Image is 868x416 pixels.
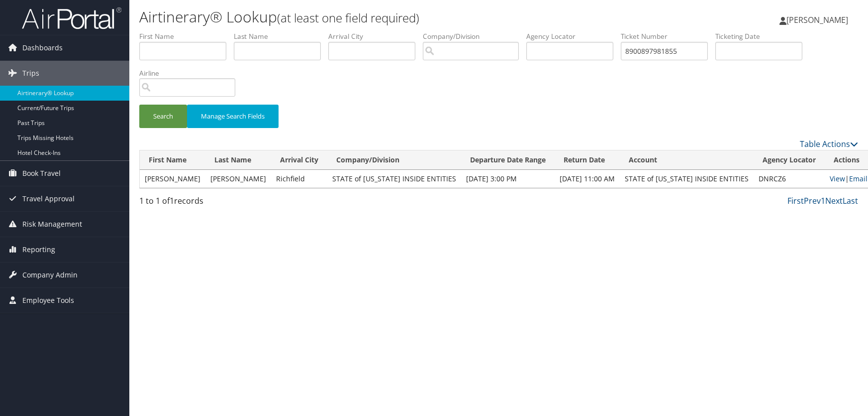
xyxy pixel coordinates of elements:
[800,139,858,149] a: Table Actions
[843,195,858,206] a: Last
[22,237,55,262] span: Reporting
[555,150,620,170] th: Return Date: activate to sort column ascending
[22,61,39,86] span: Trips
[830,174,845,183] a: View
[715,31,810,41] label: Ticketing Date
[786,14,848,25] span: [PERSON_NAME]
[804,195,821,206] a: Prev
[22,288,74,313] span: Employee Tools
[779,5,858,35] a: [PERSON_NAME]
[234,31,328,41] label: Last Name
[327,170,461,188] td: STATE of [US_STATE] INSIDE ENTITIES
[555,170,620,188] td: [DATE] 11:00 AM
[22,161,61,186] span: Book Travel
[327,150,461,170] th: Company/Division
[423,31,526,41] label: Company/Division
[620,150,754,170] th: Account: activate to sort column ascending
[328,31,423,41] label: Arrival City
[139,68,243,78] label: Airline
[754,170,825,188] td: DNRCZ6
[140,150,205,170] th: First Name: activate to sort column ascending
[139,195,308,212] div: 1 to 1 of records
[22,212,82,237] span: Risk Management
[140,170,205,188] td: [PERSON_NAME]
[205,150,271,170] th: Last Name: activate to sort column ascending
[825,195,843,206] a: Next
[187,105,279,128] button: Manage Search Fields
[205,170,271,188] td: [PERSON_NAME]
[461,170,555,188] td: [DATE] 3:00 PM
[277,9,419,26] small: (at least one field required)
[754,150,825,170] th: Agency Locator: activate to sort column ascending
[271,170,327,188] td: Richfield
[22,186,75,211] span: Travel Approval
[22,6,121,30] img: airportal-logo.png
[787,195,804,206] a: First
[821,195,825,206] a: 1
[22,263,78,287] span: Company Admin
[621,31,715,41] label: Ticket Number
[526,31,621,41] label: Agency Locator
[139,6,618,27] h1: Airtinerary® Lookup
[620,170,754,188] td: STATE of [US_STATE] INSIDE ENTITIES
[139,31,234,41] label: First Name
[271,150,327,170] th: Arrival City: activate to sort column ascending
[461,150,555,170] th: Departure Date Range: activate to sort column ascending
[170,195,174,206] span: 1
[139,105,187,128] button: Search
[849,174,868,183] a: Email
[22,35,63,60] span: Dashboards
